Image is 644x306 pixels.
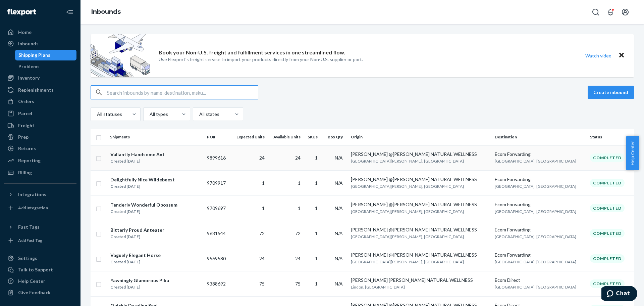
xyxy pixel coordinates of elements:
button: Open account menu [619,5,632,19]
span: N/A [335,155,343,161]
div: Help Center [18,278,45,285]
div: Created [DATE] [110,259,161,265]
div: Inventory [18,75,40,81]
img: Flexport logo [7,9,36,15]
a: Orders [4,96,76,107]
ol: breadcrumbs [86,2,126,22]
span: [GEOGRAPHIC_DATA][PERSON_NAME], [GEOGRAPHIC_DATA] [351,209,464,214]
span: N/A [335,180,343,186]
span: N/A [335,230,343,236]
a: Billing [4,167,76,178]
a: Reporting [4,155,76,166]
button: Close Navigation [63,5,76,19]
div: Add Integration [18,205,48,211]
span: 1 [262,180,265,186]
div: Ecom Forwarding [495,252,585,258]
div: Ecom Forwarding [495,176,585,183]
span: 75 [259,281,265,287]
div: Fast Tags [18,224,40,230]
div: Created [DATE] [110,158,165,165]
div: Completed [590,204,625,212]
div: [PERSON_NAME] @[PERSON_NAME] NATURAL WELLNESS [351,201,489,208]
div: Billing [18,169,32,176]
div: [PERSON_NAME] @[PERSON_NAME] NATURAL WELLNESS [351,176,489,183]
th: Status [587,129,634,145]
div: Created [DATE] [110,183,175,190]
div: Replenishments [18,87,54,93]
span: [GEOGRAPHIC_DATA], [GEOGRAPHIC_DATA] [495,209,576,214]
span: 72 [295,230,301,236]
div: Completed [590,154,625,162]
a: Shipping Plans [15,50,77,60]
td: 9709697 [204,195,231,221]
th: Box Qty [323,129,348,145]
th: Available Units [267,129,303,145]
button: Open notifications [604,5,617,19]
a: Returns [4,143,76,154]
span: [GEOGRAPHIC_DATA], [GEOGRAPHIC_DATA] [495,159,576,164]
span: 1 [262,205,265,211]
td: 9899616 [204,145,231,170]
div: Valiantly Handsome Ant [110,151,165,158]
a: Inbounds [91,8,121,15]
button: Watch video [581,51,616,60]
a: Add Integration [4,203,76,213]
button: Open Search Box [589,5,602,19]
span: [GEOGRAPHIC_DATA], [GEOGRAPHIC_DATA] [495,184,576,189]
div: Created [DATE] [110,208,177,215]
a: Problems [15,61,77,72]
span: [GEOGRAPHIC_DATA], [GEOGRAPHIC_DATA] [495,234,576,239]
div: Prep [18,134,29,140]
a: Settings [4,253,76,264]
a: Parcel [4,108,76,119]
th: Expected Units [231,129,267,145]
div: Returns [18,145,36,152]
div: [PERSON_NAME] [PERSON_NAME] NATURAL WELLNESS [351,277,489,283]
a: Freight [4,120,76,131]
span: 1 [298,180,301,186]
th: Destination [492,129,587,145]
button: Talk to Support [4,264,76,275]
td: 9709917 [204,170,231,195]
span: [GEOGRAPHIC_DATA][PERSON_NAME], [GEOGRAPHIC_DATA] [351,184,464,189]
span: Lindon, [GEOGRAPHIC_DATA] [351,285,405,290]
div: Tenderly Wonderful Opossum [110,202,177,208]
th: PO# [204,129,231,145]
span: 24 [295,155,301,161]
span: 1 [315,256,318,261]
a: Prep [4,132,76,142]
button: Close [617,51,626,60]
div: Created [DATE] [110,233,164,240]
span: 24 [259,155,265,161]
div: Inbounds [18,40,39,47]
td: 9388692 [204,271,231,296]
th: Shipments [107,129,204,145]
button: Help Center [626,136,639,170]
a: Add Fast Tag [4,235,76,246]
span: 72 [259,230,265,236]
div: Home [18,29,32,36]
div: Orders [18,98,34,105]
span: [GEOGRAPHIC_DATA], [GEOGRAPHIC_DATA] [495,259,576,264]
div: Give Feedback [18,289,51,296]
div: Delightfully Nice Wildebeest [110,176,175,183]
div: [PERSON_NAME] @[PERSON_NAME] NATURAL WELLNESS [351,151,489,158]
td: 9681544 [204,221,231,246]
div: Completed [590,279,625,288]
span: 24 [295,256,301,261]
input: Search inbounds by name, destination, msku... [107,86,258,99]
div: Reporting [18,157,41,164]
div: Add Fast Tag [18,237,42,243]
div: Shipping Plans [18,52,50,58]
div: Ecom Forwarding [495,226,585,233]
span: 1 [315,281,318,287]
div: Ecom Forwarding [495,151,585,158]
button: Fast Tags [4,222,76,232]
button: Integrations [4,189,76,200]
div: Ecom Direct [495,277,585,283]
